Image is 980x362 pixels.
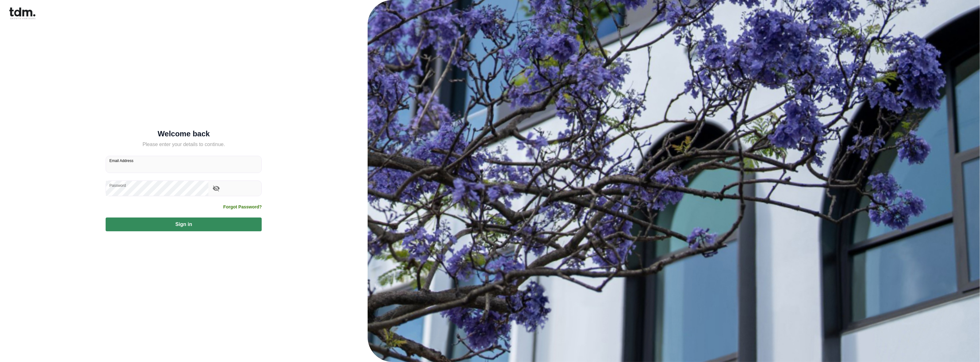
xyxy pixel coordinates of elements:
[223,204,262,210] a: Forgot Password?
[109,158,134,163] label: Email Address
[106,218,262,231] button: Sign in
[211,183,222,194] button: toggle password visibility
[109,183,126,188] label: Password
[106,131,262,137] h5: Welcome back
[106,141,262,148] h5: Please enter your details to continue.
